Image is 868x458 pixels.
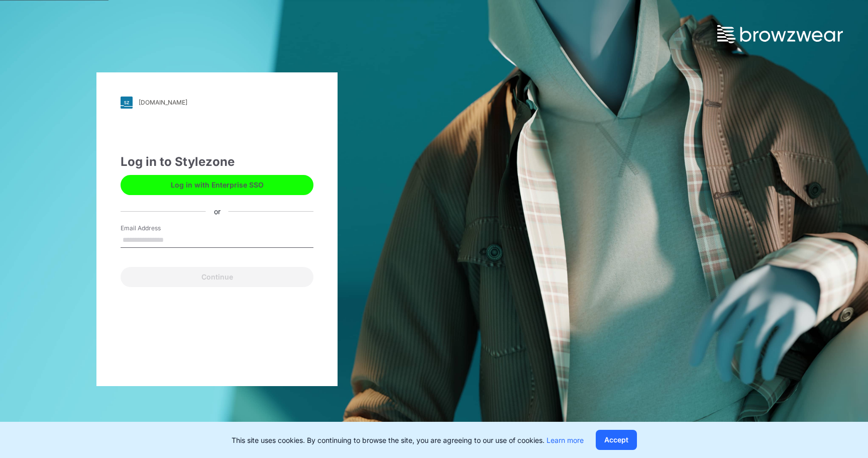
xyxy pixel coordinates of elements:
[596,430,637,450] button: Accept
[717,25,843,43] img: browzwear-logo.73288ffb.svg
[121,97,133,109] img: svg+xml;base64,PHN2ZyB3aWR0aD0iMjgiIGhlaWdodD0iMjgiIHZpZXdCb3g9IjAgMCAyOCAyOCIgZmlsbD0ibm9uZSIgeG...
[121,175,313,195] button: Log in with Enterprise SSO
[547,436,584,444] a: Learn more
[139,99,187,106] div: [DOMAIN_NAME]
[121,153,313,171] div: Log in to Stylezone
[121,224,191,233] label: Email Address
[121,97,313,109] a: [DOMAIN_NAME]
[206,206,229,217] div: or
[232,435,584,445] p: This site uses cookies. By continuing to browse the site, you are agreeing to our use of cookies.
